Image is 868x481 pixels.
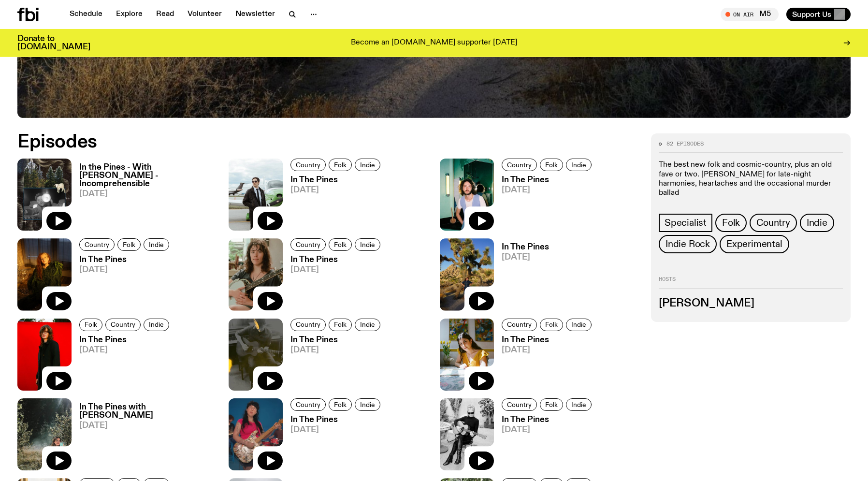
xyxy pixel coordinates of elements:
a: Folk [540,159,563,171]
a: Indie [144,319,169,331]
span: Specialist [665,218,707,228]
span: Folk [123,241,135,248]
span: Indie [360,401,375,408]
h3: In The Pines [290,416,383,424]
a: Indie [355,319,380,331]
span: [DATE] [79,190,217,198]
a: In The Pines[DATE] [283,336,383,391]
h3: In The Pines with [PERSON_NAME] [79,403,217,420]
a: Schedule [64,8,108,21]
button: Support Us [786,8,851,21]
span: Folk [334,241,347,248]
h3: [PERSON_NAME] [659,298,843,309]
h3: In The Pines [290,256,383,264]
span: [DATE] [290,266,383,274]
span: Folk [334,401,347,408]
span: Indie [149,321,164,328]
a: Folk [79,319,102,331]
a: In The Pines[DATE] [72,256,172,310]
span: Indie Rock [665,239,710,249]
a: Folk [329,398,352,411]
h3: Donate to [DOMAIN_NAME] [17,35,90,51]
a: Folk [329,159,352,171]
span: Indie [360,241,375,248]
a: In The Pines[DATE] [494,336,594,391]
p: The best new folk and cosmic-country, plus an old fave or two. [PERSON_NAME] for late-night harmo... [659,160,843,198]
span: Country [756,218,790,228]
button: On AirM5 [721,8,779,21]
a: In the Pines - With [PERSON_NAME] - Incomprehensible[DATE] [72,163,217,231]
a: Volunteer [182,8,228,21]
span: Indie [571,321,586,328]
a: In The Pines[DATE] [72,336,172,391]
span: Country [507,401,532,408]
a: Country [105,319,141,331]
span: Country [85,241,109,248]
span: Folk [334,161,347,168]
span: Support Us [792,10,831,19]
span: [DATE] [79,422,217,430]
span: [DATE] [79,346,172,354]
h3: In The Pines [502,243,549,251]
a: Country [290,319,326,331]
a: Folk [540,319,563,331]
a: Indie [355,398,380,411]
a: Folk [715,214,747,232]
span: Indie [807,218,827,228]
a: Country [290,238,326,251]
a: Indie [566,159,592,171]
a: Folk [329,238,352,251]
span: 82 episodes [666,141,704,146]
h3: In The Pines [79,336,172,344]
a: Indie [355,238,380,251]
span: Country [296,241,320,248]
a: Specialist [659,214,712,232]
a: Indie [566,319,592,331]
span: Folk [334,321,347,328]
span: Indie [360,321,375,328]
p: Become an [DOMAIN_NAME] supporter [DATE] [351,39,517,47]
a: In The Pines[DATE] [494,243,549,310]
a: Newsletter [230,8,281,21]
a: Folk [329,319,352,331]
a: In The Pines with [PERSON_NAME][DATE] [72,403,217,470]
a: Indie [566,398,592,411]
h3: In The Pines [502,336,594,344]
span: [DATE] [502,253,549,262]
a: In The Pines[DATE] [494,416,594,470]
a: Indie [800,214,834,232]
a: Folk [540,398,563,411]
span: Folk [545,321,558,328]
h3: In The Pines [502,176,594,184]
h3: In the Pines - With [PERSON_NAME] - Incomprehensible [79,163,217,188]
h3: In The Pines [502,416,594,424]
span: [DATE] [290,426,383,434]
span: [DATE] [502,426,594,434]
a: Folk [117,238,141,251]
span: Tune in live [731,11,774,18]
h2: Hosts [659,277,843,288]
span: [DATE] [79,266,172,274]
h2: Episodes [17,133,569,151]
span: Indie [149,241,164,248]
span: Folk [545,161,558,168]
span: Indie [360,161,375,168]
img: Johanna stands in the middle distance amongst a desert scene with large cacti and trees. She is w... [440,238,494,310]
span: Experimental [726,239,782,249]
a: In The Pines[DATE] [283,256,383,310]
span: Indie [571,401,586,408]
a: Country [502,319,537,331]
a: Country [290,398,326,411]
h3: In The Pines [290,336,383,344]
a: Read [150,8,180,21]
span: Folk [722,218,740,228]
span: Country [111,321,135,328]
a: Explore [110,8,148,21]
span: Country [296,161,320,168]
a: In The Pines[DATE] [494,176,594,231]
span: Country [507,321,532,328]
a: Country [502,398,537,411]
a: Country [750,214,797,232]
a: Country [290,159,326,171]
span: [DATE] [290,346,383,354]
